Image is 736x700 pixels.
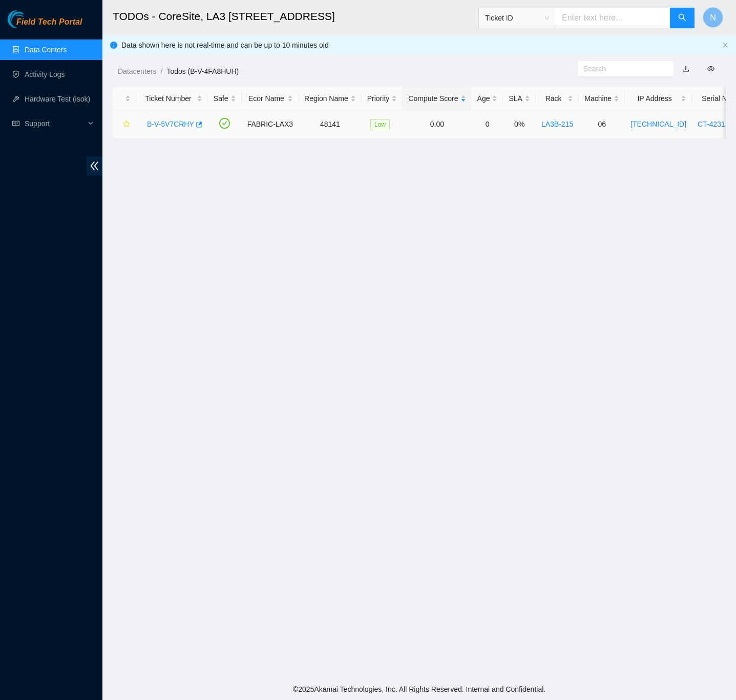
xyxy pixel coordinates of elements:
span: eye [707,65,714,72]
a: Activity Logs [25,70,65,78]
td: 0 [472,110,503,138]
button: download [675,61,697,77]
a: Akamai TechnologiesField Tech Portal [8,18,82,32]
footer: © 2025 Akamai Technologies, Inc. All Rights Reserved. Internal and Confidential. [102,678,736,700]
a: Data Centers [25,46,67,54]
span: Field Tech Portal [16,17,82,27]
span: close [722,42,728,48]
a: Todos (B-V-4FA8HUH) [166,67,239,75]
td: 48141 [299,110,362,138]
span: star [123,121,130,129]
span: search [678,13,686,23]
span: N [710,11,716,24]
img: Akamai Technologies [8,10,52,28]
a: [TECHNICAL_ID] [630,120,686,128]
input: Enter text here... [556,8,670,28]
button: star [118,116,131,132]
input: Search [583,63,660,74]
a: download [682,65,689,73]
a: LA3B-215 [541,120,573,128]
span: check-circle [219,118,230,129]
button: N [703,7,723,28]
a: B-V-5V7CRHY [147,120,194,128]
span: / [160,67,162,75]
td: 0.00 [403,110,471,138]
span: read [12,120,19,127]
a: Datacenters [118,67,156,75]
button: close [722,42,728,49]
span: double-left [87,156,102,175]
a: Hardware Test (isok) [25,95,90,103]
td: 06 [579,110,625,138]
button: search [670,8,695,28]
td: 0% [503,110,535,138]
span: Low [370,119,390,130]
span: Support [25,113,85,134]
td: FABRIC-LAX3 [242,110,299,138]
span: Ticket ID [485,10,550,26]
